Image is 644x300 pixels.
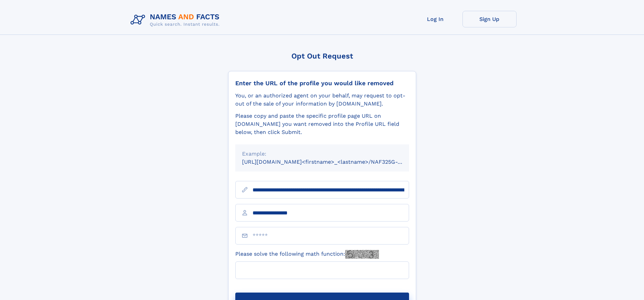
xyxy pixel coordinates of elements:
a: Sign Up [462,11,517,27]
div: Enter the URL of the profile you would like removed [235,79,409,87]
div: Opt Out Request [228,52,416,60]
div: Please copy and paste the specific profile page URL on [DOMAIN_NAME] you want removed into the Pr... [235,112,409,136]
a: Log In [408,11,462,27]
div: Example: [242,150,402,158]
img: Logo Names and Facts [128,11,225,29]
small: [URL][DOMAIN_NAME]<firstname>_<lastname>/NAF325G-xxxxxxxx [242,159,422,165]
div: You, or an authorized agent on your behalf, may request to opt-out of the sale of your informatio... [235,92,409,108]
label: Please solve the following math function: [235,250,379,259]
